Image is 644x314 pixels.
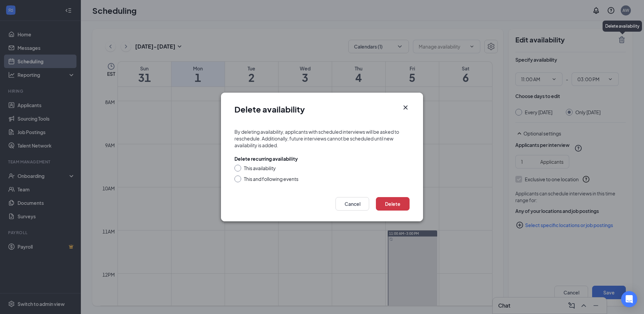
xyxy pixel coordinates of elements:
button: Cancel [335,197,369,211]
div: Delete availability [603,21,642,32]
div: By deleting availability, applicants with scheduled interviews will be asked to reschedule. Addit... [234,128,410,149]
div: Delete recurring availability [234,155,298,162]
svg: Cross [401,103,410,112]
button: Close [401,103,410,112]
div: This availability [244,165,276,171]
button: Delete [376,197,410,211]
div: Open Intercom Messenger [621,291,637,307]
div: This and following events [244,176,298,182]
h1: Delete availability [234,103,305,115]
